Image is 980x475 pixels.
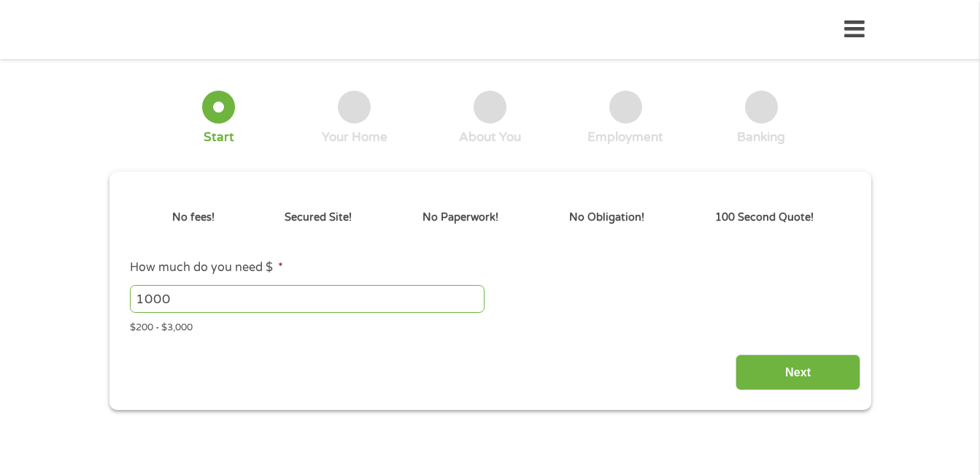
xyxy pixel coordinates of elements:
div: Start [204,129,234,145]
div: Your Home [322,129,387,145]
p: No Paperwork! [423,210,498,226]
input: Next [736,354,860,390]
p: Secured Site! [285,210,352,226]
p: 100 Second Quote! [715,210,814,226]
p: No Obligation! [569,210,644,226]
div: Banking [737,129,785,145]
p: No fees! [172,210,215,226]
div: About You [459,129,521,145]
label: How much do you need $ [130,260,283,275]
div: $200 - $3,000 [130,316,849,335]
div: Employment [587,129,663,145]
